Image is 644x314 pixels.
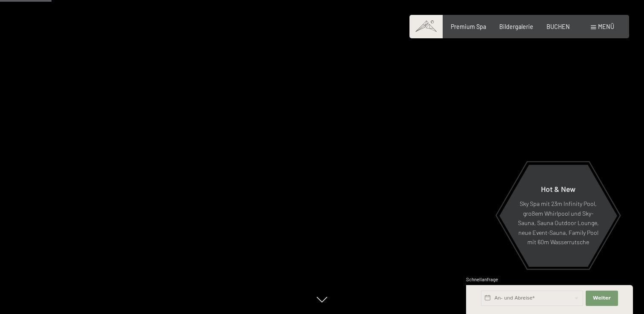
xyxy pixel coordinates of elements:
span: Hot & New [541,184,575,194]
a: BUCHEN [547,23,570,30]
span: Weiter [593,295,611,302]
a: Premium Spa [451,23,486,30]
a: Bildergalerie [499,23,533,30]
a: Hot & New Sky Spa mit 23m Infinity Pool, großem Whirlpool und Sky-Sauna, Sauna Outdoor Lounge, ne... [499,164,618,267]
span: Menü [598,23,614,30]
button: Weiter [586,291,618,306]
span: Schnellanfrage [466,277,498,282]
p: Sky Spa mit 23m Infinity Pool, großem Whirlpool und Sky-Sauna, Sauna Outdoor Lounge, neue Event-S... [518,199,599,247]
